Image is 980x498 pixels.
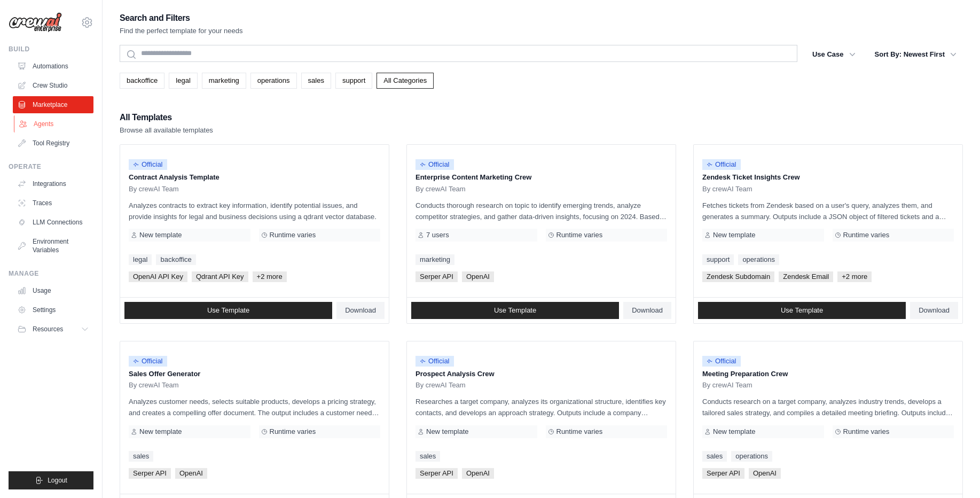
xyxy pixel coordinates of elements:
[415,451,440,462] a: sales
[9,12,62,33] img: Logo
[702,396,954,418] p: Conducts research on a target company, analyzes industry trends, develops a tailored sales strate...
[335,73,372,89] a: support
[702,159,741,170] span: Official
[253,271,287,282] span: +2 more
[301,73,331,89] a: sales
[129,172,380,183] p: Contract Analysis Template
[779,271,833,282] span: Zendesk Email
[837,271,872,282] span: +2 more
[623,302,671,319] a: Download
[192,271,248,282] span: Qdrant API Key
[120,26,243,36] p: Find the perfect template for your needs
[207,306,249,315] span: Use Template
[250,73,297,89] a: operations
[702,254,734,265] a: support
[462,271,494,282] span: OpenAI
[698,302,906,319] a: Use Template
[426,427,468,436] span: New template
[13,214,93,231] a: LLM Connections
[415,271,458,282] span: Serper API
[13,175,93,192] a: Integrations
[120,125,213,136] p: Browse all available templates
[345,306,376,315] span: Download
[13,135,93,152] a: Tool Registry
[702,172,954,183] p: Zendesk Ticket Insights Crew
[129,356,167,367] span: Official
[910,302,958,319] a: Download
[129,369,380,379] p: Sales Offer Generator
[462,468,494,479] span: OpenAI
[129,468,171,479] span: Serper API
[129,271,187,282] span: OpenAI API Key
[556,231,603,239] span: Runtime varies
[129,254,152,265] a: legal
[806,45,862,64] button: Use Case
[139,427,182,436] span: New template
[9,471,93,489] button: Logout
[129,185,179,193] span: By crewAI Team
[175,468,207,479] span: OpenAI
[13,233,93,259] a: Environment Variables
[129,159,167,170] span: Official
[129,200,380,222] p: Analyzes contracts to extract key information, identify potential issues, and provide insights fo...
[129,451,153,462] a: sales
[13,194,93,212] a: Traces
[120,73,164,89] a: backoffice
[415,356,454,367] span: Official
[702,369,954,379] p: Meeting Preparation Crew
[48,476,67,485] span: Logout
[702,356,741,367] span: Official
[33,325,63,333] span: Resources
[169,73,197,89] a: legal
[415,396,667,418] p: Researches a target company, analyzes its organizational structure, identifies key contacts, and ...
[702,271,774,282] span: Zendesk Subdomain
[270,427,316,436] span: Runtime varies
[13,77,93,94] a: Crew Studio
[129,381,179,390] span: By crewAI Team
[270,231,316,239] span: Runtime varies
[139,231,182,239] span: New template
[411,302,619,319] a: Use Template
[749,468,781,479] span: OpenAI
[415,369,667,379] p: Prospect Analysis Crew
[843,231,890,239] span: Runtime varies
[415,381,466,390] span: By crewAI Team
[702,451,727,462] a: sales
[13,282,93,299] a: Usage
[13,301,93,318] a: Settings
[124,302,332,319] a: Use Template
[415,254,454,265] a: marketing
[702,200,954,222] p: Fetches tickets from Zendesk based on a user's query, analyzes them, and generates a summary. Out...
[415,200,667,222] p: Conducts thorough research on topic to identify emerging trends, analyze competitor strategies, a...
[9,45,93,53] div: Build
[713,427,755,436] span: New template
[13,321,93,338] button: Resources
[868,45,963,64] button: Sort By: Newest First
[120,110,213,125] h2: All Templates
[919,306,950,315] span: Download
[9,162,93,171] div: Operate
[713,231,755,239] span: New template
[336,302,385,319] a: Download
[731,451,772,462] a: operations
[13,96,93,113] a: Marketplace
[843,427,890,436] span: Runtime varies
[156,254,195,265] a: backoffice
[129,396,380,418] p: Analyzes customer needs, selects suitable products, develops a pricing strategy, and creates a co...
[415,185,466,193] span: By crewAI Team
[415,172,667,183] p: Enterprise Content Marketing Crew
[556,427,603,436] span: Runtime varies
[494,306,536,315] span: Use Template
[702,185,752,193] span: By crewAI Team
[14,115,95,133] a: Agents
[702,468,744,479] span: Serper API
[415,159,454,170] span: Official
[632,306,663,315] span: Download
[120,11,243,26] h2: Search and Filters
[426,231,449,239] span: 7 users
[13,58,93,75] a: Automations
[702,381,752,390] span: By crewAI Team
[738,254,779,265] a: operations
[781,306,823,315] span: Use Template
[202,73,246,89] a: marketing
